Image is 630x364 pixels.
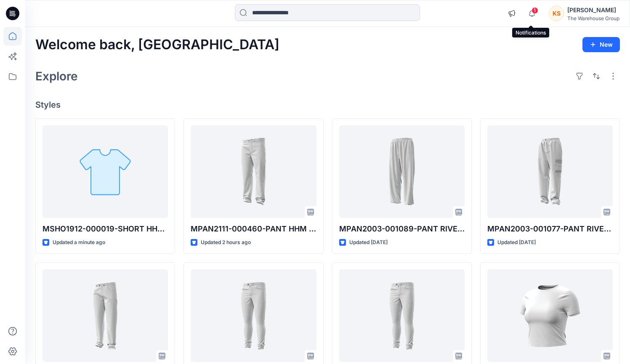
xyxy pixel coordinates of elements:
a: MPAN2003-001077-PANT RIVET UTILITY PS [487,125,613,218]
span: 1 [532,7,538,14]
div: [PERSON_NAME] [567,5,619,15]
div: The Warehouse Group [567,15,619,21]
button: New [582,37,620,52]
a: MPAN2003-001089-PANT RIVET WATER RESISTANT-Correction [339,125,465,218]
p: Updated 2 hours ago [201,238,251,247]
p: Updated a minute ago [53,238,105,247]
p: MSHO1912-000019-SHORT HHM CLASSIC DNM FW-Corrections [43,223,168,235]
p: MPAN2111-000460-PANT HHM FORMAL CLASSIC- Correction [191,223,316,235]
p: MPAN2003-001077-PANT RIVET UTILITY PS [487,223,613,235]
h2: Welcome back, [GEOGRAPHIC_DATA] [35,37,279,53]
h4: Styles [35,100,620,110]
a: MJEA2312-000112 Correction [191,269,316,362]
a: MJEA2312-000113 Correction [339,269,465,362]
h2: Explore [35,69,78,83]
p: MPAN2003-001089-PANT RIVET WATER RESISTANT-Correction [339,223,465,235]
a: MSHO1912-000019-SHORT HHM CLASSIC DNM FW-Corrections [43,125,168,218]
a: MJEA2402-000179-JEAN HHM RELAXED PS- Correction [43,269,168,362]
p: Updated [DATE] [349,238,388,247]
a: MPAN2111-000460-PANT HHM FORMAL CLASSIC- Correction [191,125,316,218]
p: Updated [DATE] [497,238,536,247]
div: KS [549,6,564,21]
a: WTOP2403-000599-WKTOP HH SS CONTOUR CREW NECK TEE [487,269,613,362]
